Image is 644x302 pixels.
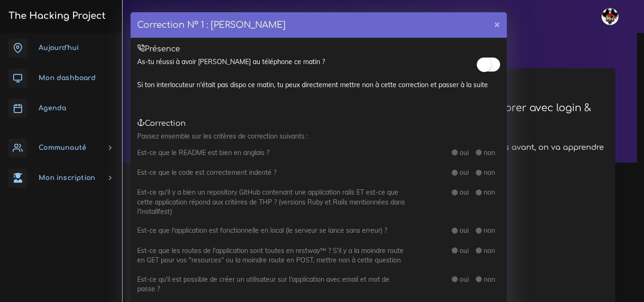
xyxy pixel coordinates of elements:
label: oui [460,168,469,177]
label: Est-ce que l'application est fonctionnelle en local (le serveur se lance sans erreur) ? [137,226,387,235]
label: Est-ce qu'il est possible de créer un utilisateur sur l'application avec email et mot de passe ? [137,275,406,294]
label: non [484,168,495,177]
label: oui [460,226,469,235]
label: Est-ce que le README est bien en anglais ? [137,148,269,157]
label: non [484,188,495,197]
div: Si ton interlocuteur n'était pas dispo ce matin, tu peux directement mettre non à cette correctio... [137,80,500,90]
label: non [484,226,495,235]
label: Est-ce que les routes de l'application sont toutes en restway™ ? S'il y a la moindre route en GET... [137,246,406,265]
h5: Présence [137,45,500,54]
label: Est-ce que le code est correctement indenté ? [137,168,276,177]
label: non [484,246,495,255]
label: oui [460,148,469,157]
button: × [487,12,507,35]
label: Est-ce qu'il y a bien un repository GitHub contenant une application rails ET est-ce que cette ap... [137,188,406,216]
p: Passez ensemble sur les critères de correction suivants : [137,131,500,141]
label: non [484,148,495,157]
label: As-tu réussi à avoir [PERSON_NAME] au téléphone ce matin ? [137,57,325,66]
label: oui [460,246,469,255]
label: oui [460,188,469,197]
label: oui [460,275,469,284]
h5: Correction [137,119,500,128]
label: non [484,275,495,284]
